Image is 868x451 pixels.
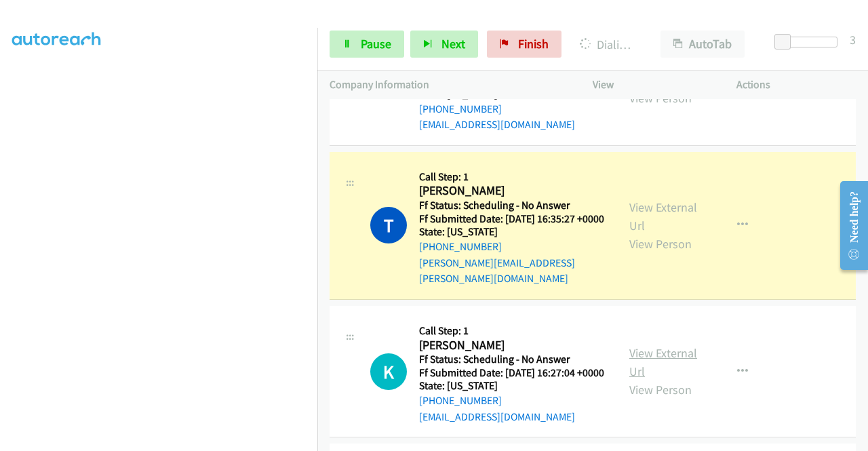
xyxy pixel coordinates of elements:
[419,394,502,407] a: [PHONE_NUMBER]
[629,236,692,252] a: View Person
[580,35,636,54] p: Dialing [PERSON_NAME]
[370,353,407,390] div: The call is yet to be attempted
[419,240,502,253] a: [PHONE_NUMBER]
[441,36,465,52] span: Next
[370,353,407,390] h1: K
[419,212,605,226] h5: Ff Submitted Date: [DATE] 16:35:27 +0000
[850,31,856,49] div: 3
[419,170,605,184] h5: Call Step: 1
[629,199,697,233] a: View External Url
[419,410,575,423] a: [EMAIL_ADDRESS][DOMAIN_NAME]
[419,379,604,393] h5: State: [US_STATE]
[370,207,407,243] h1: T
[419,256,575,286] a: [PERSON_NAME][EMAIL_ADDRESS][PERSON_NAME][DOMAIN_NAME]
[419,353,604,366] h5: Ff Status: Scheduling - No Answer
[419,118,575,131] a: [EMAIL_ADDRESS][DOMAIN_NAME]
[660,31,745,58] button: AutoTab
[487,31,561,58] a: Finish
[361,36,391,52] span: Pause
[629,345,697,379] a: View External Url
[419,183,600,199] h2: [PERSON_NAME]
[419,366,604,380] h5: Ff Submitted Date: [DATE] 16:27:04 +0000
[419,199,605,212] h5: Ff Status: Scheduling - No Answer
[419,225,605,239] h5: State: [US_STATE]
[518,36,549,52] span: Finish
[419,338,600,353] h2: [PERSON_NAME]
[330,77,568,93] p: Company Information
[736,77,856,93] p: Actions
[829,172,868,279] iframe: Resource Center
[593,77,712,93] p: View
[629,382,692,397] a: View Person
[419,102,502,115] a: [PHONE_NUMBER]
[419,324,604,338] h5: Call Step: 1
[410,31,478,58] button: Next
[629,90,692,106] a: View Person
[330,31,404,58] a: Pause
